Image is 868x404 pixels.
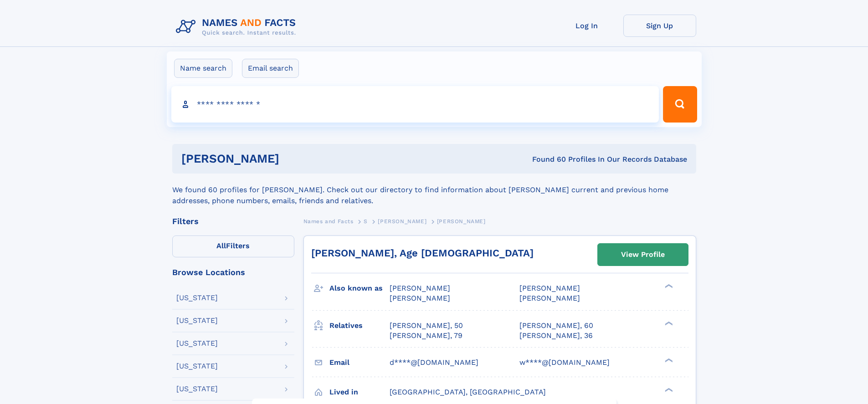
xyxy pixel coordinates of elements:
[378,215,426,227] a: [PERSON_NAME]
[329,355,390,370] h3: Email
[519,331,593,341] a: [PERSON_NAME], 36
[176,317,218,324] div: [US_STATE]
[663,283,673,289] div: ❯
[329,281,390,296] h3: Also known as
[176,340,218,347] div: [US_STATE]
[519,284,580,292] span: [PERSON_NAME]
[550,15,623,37] a: Log In
[390,294,450,302] span: [PERSON_NAME]
[329,384,390,400] h3: Lived in
[172,268,294,276] div: Browse Locations
[311,247,534,259] a: [PERSON_NAME], Age [DEMOGRAPHIC_DATA]
[172,15,303,39] img: Logo Names and Facts
[519,321,593,331] a: [PERSON_NAME], 60
[378,218,426,225] span: [PERSON_NAME]
[437,218,486,225] span: [PERSON_NAME]
[598,244,688,266] a: View Profile
[663,320,673,326] div: ❯
[176,294,218,302] div: [US_STATE]
[216,241,226,250] span: All
[174,59,232,78] label: Name search
[172,235,294,257] label: Filters
[176,385,218,393] div: [US_STATE]
[364,218,368,225] span: S
[181,153,406,164] h1: [PERSON_NAME]
[406,154,687,164] div: Found 60 Profiles In Our Records Database
[390,388,546,396] span: [GEOGRAPHIC_DATA], [GEOGRAPHIC_DATA]
[303,215,354,227] a: Names and Facts
[172,174,696,206] div: We found 60 profiles for [PERSON_NAME]. Check out our directory to find information about [PERSON...
[390,321,463,331] a: [PERSON_NAME], 50
[171,86,659,123] input: search input
[364,215,368,227] a: S
[172,217,294,225] div: Filters
[623,15,696,37] a: Sign Up
[663,357,673,363] div: ❯
[519,294,580,302] span: [PERSON_NAME]
[242,59,299,78] label: Email search
[176,363,218,370] div: [US_STATE]
[663,387,673,393] div: ❯
[329,318,390,333] h3: Relatives
[621,244,665,265] div: View Profile
[390,331,462,341] a: [PERSON_NAME], 79
[663,86,697,123] button: Search Button
[390,284,450,292] span: [PERSON_NAME]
